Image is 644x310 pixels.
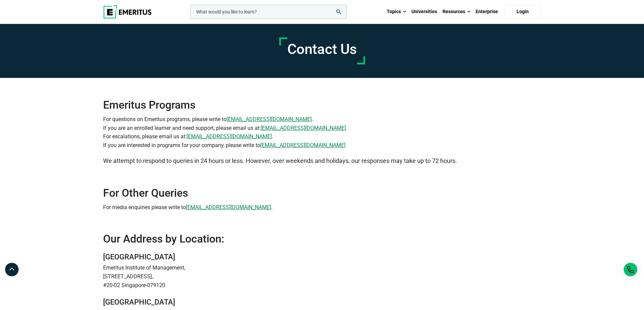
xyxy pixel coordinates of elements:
[103,272,541,281] p: [STREET_ADDRESS],.
[186,203,271,212] a: [EMAIL_ADDRESS][DOMAIN_NAME]
[190,5,347,19] input: woocommerce-product-search-field-0
[261,124,346,133] a: [EMAIL_ADDRESS][DOMAIN_NAME]
[103,186,541,200] h2: For Other Queries
[103,281,541,290] p: #20-02 Singapore-079120
[103,203,541,212] p: For media enquiries please write to .
[187,132,272,141] a: [EMAIL_ADDRESS][DOMAIN_NAME]
[260,141,345,150] a: [EMAIL_ADDRESS][DOMAIN_NAME]
[103,232,541,246] h2: Our Address by Location:
[287,41,357,58] h1: Contact Us
[103,156,541,166] p: We attempt to respond to queries in 24 hours or less. However, over weekends and holidays, our re...
[103,115,541,149] p: For questions on Emeritus programs, please write to . If you are an enrolled learner and need sup...
[226,115,312,124] a: [EMAIL_ADDRESS][DOMAIN_NAME]
[103,252,541,262] h3: [GEOGRAPHIC_DATA]
[103,298,541,307] h3: [GEOGRAPHIC_DATA]
[103,263,541,272] p: Emeritus Institute of Management,
[504,5,541,19] a: Login
[103,78,541,112] h2: Emeritus Programs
